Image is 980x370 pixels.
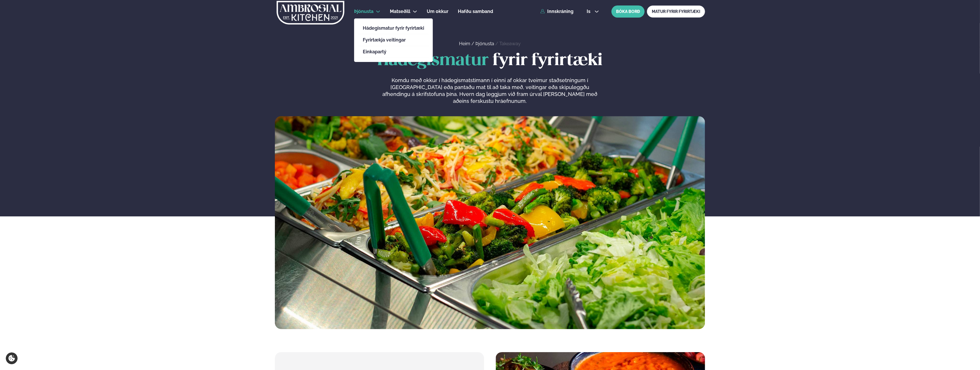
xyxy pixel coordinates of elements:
a: Fyrirtækja veitingar [363,38,424,42]
a: Innskráning [540,9,573,14]
a: Hafðu samband [458,8,493,15]
a: Heim [459,41,470,46]
p: Komdu með okkur í hádegismatstímann í einni af okkar tveimur staðsetningum í [GEOGRAPHIC_DATA] eð... [381,77,599,105]
span: Hafðu samband [458,9,493,14]
img: image alt [275,116,705,329]
span: Um okkur [427,9,448,14]
button: is [582,9,604,14]
span: Matseðill [390,9,410,14]
a: Hádegismatur fyrir fyrirtæki [363,26,424,31]
a: Matseðill [390,8,410,15]
span: Þjónusta [354,9,373,14]
span: Hádegismatur [377,53,489,69]
span: / [471,41,475,46]
a: Þjónusta [354,8,373,15]
button: BÓKA BORÐ [611,5,645,18]
a: Þjónusta [475,41,494,46]
a: Einkapartý [363,50,424,54]
span: is [587,9,592,14]
a: MATUR FYRIR FYRIRTÆKI [647,5,705,18]
a: Cookie settings [6,352,18,364]
a: Um okkur [427,8,448,15]
a: Takeaway [499,41,521,46]
img: logo [276,1,345,24]
span: / [495,41,499,46]
h1: fyrir fyrirtæki [275,52,705,70]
